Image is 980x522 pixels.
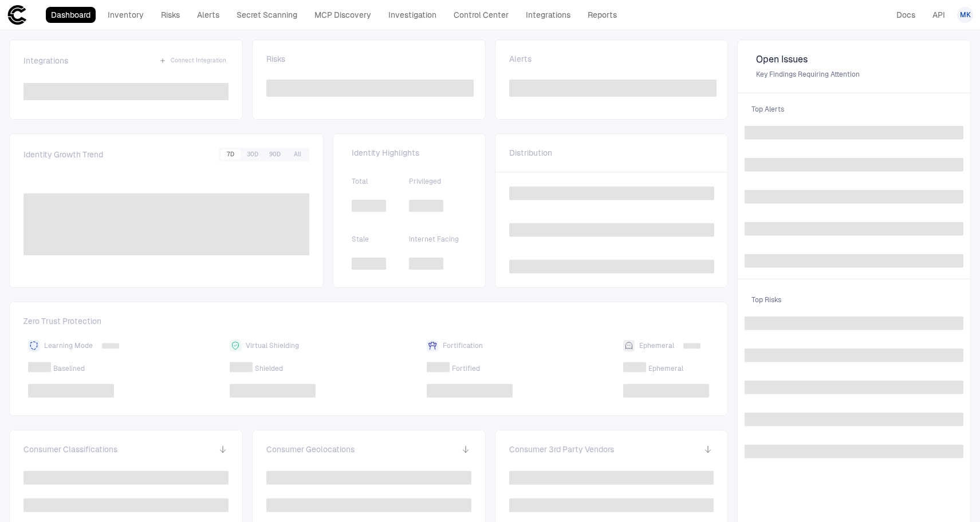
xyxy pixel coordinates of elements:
span: Virtual Shielding [246,341,299,350]
span: Learning Mode [44,341,93,350]
a: Reports [583,7,622,23]
a: Secret Scanning [231,7,302,23]
span: Integrations [23,56,68,66]
button: MK [957,7,973,23]
a: Risks [156,7,185,23]
a: Docs [891,7,920,23]
span: Top Risks [745,288,963,311]
span: Consumer Classifications [23,444,117,454]
span: Stale [352,235,409,244]
span: Fortified [452,364,480,373]
span: Top Alerts [745,98,963,121]
button: 30D [242,149,263,160]
button: Connect Integration [157,54,229,68]
button: 7D [221,149,241,160]
span: Ephemeral [639,341,674,350]
span: Key Findings Requiring Attention [756,70,952,79]
button: All [287,149,308,160]
a: Inventory [103,7,149,23]
span: Ephemeral [648,364,683,373]
span: Consumer 3rd Party Vendors [509,444,614,454]
span: Shielded [255,364,283,373]
span: Total [352,177,409,186]
span: Fortification [443,341,483,350]
a: Control Center [448,7,514,23]
span: Identity Highlights [352,148,467,158]
span: Open Issues [756,54,952,65]
span: Internet Facing [409,235,466,244]
span: Zero Trust Protection [23,316,714,331]
span: Risks [266,54,285,64]
a: MCP Discovery [309,7,376,23]
span: Connect Integration [171,57,226,65]
span: MK [960,10,971,19]
a: Alerts [192,7,225,23]
span: Consumer Geolocations [266,444,355,454]
span: Alerts [509,54,532,64]
a: Integrations [521,7,576,23]
a: Investigation [383,7,442,23]
span: Distribution [509,148,552,158]
a: API [927,7,950,23]
span: Identity Growth Trend [23,149,103,160]
a: Dashboard [46,7,96,23]
span: Privileged [409,177,466,186]
button: 90D [265,149,285,160]
span: Baselined [53,364,85,373]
